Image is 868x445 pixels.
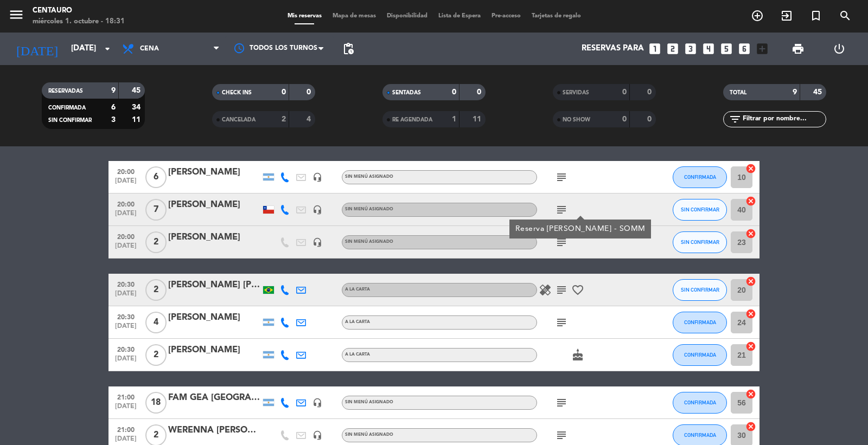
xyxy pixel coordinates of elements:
[345,352,370,357] span: A LA CARTA
[729,113,742,126] i: filter_list
[563,117,590,122] span: NO SHOW
[745,276,756,287] i: cancel
[819,33,860,65] div: LOG OUT
[8,37,66,61] i: [DATE]
[745,228,756,239] i: cancel
[168,165,260,179] div: [PERSON_NAME]
[282,88,286,96] strong: 0
[168,311,260,325] div: [PERSON_NAME]
[145,231,167,253] span: 2
[112,390,139,403] span: 21:00
[307,88,313,96] strong: 0
[145,344,167,366] span: 2
[622,88,627,96] strong: 0
[684,399,716,405] span: CONFIRMADA
[742,113,826,125] input: Filtrar por nombre...
[666,42,680,56] i: looks_two
[452,88,456,96] strong: 0
[112,343,139,355] span: 20:30
[145,392,167,414] span: 18
[33,16,125,27] div: miércoles 1. octubre - 18:31
[345,240,393,244] span: Sin menú asignado
[392,117,432,122] span: RE AGENDADA
[648,42,662,56] i: looks_one
[145,166,167,188] span: 6
[168,423,260,437] div: WERENNA [PERSON_NAME]
[345,400,393,404] span: Sin menú asignado
[622,115,627,123] strong: 0
[793,88,797,96] strong: 9
[168,278,260,292] div: [PERSON_NAME] [PERSON_NAME]
[473,115,483,123] strong: 11
[673,231,727,253] button: SIN CONFIRMAR
[833,42,846,55] i: power_settings_new
[745,196,756,207] i: cancel
[8,7,24,27] button: menu
[145,312,167,333] span: 4
[452,115,456,123] strong: 1
[745,163,756,174] i: cancel
[673,279,727,301] button: SIN CONFIRMAR
[684,319,716,325] span: CONFIRMADA
[345,320,370,324] span: A LA CARTA
[571,283,584,296] i: favorite_border
[312,398,322,408] i: headset_mic
[582,44,644,54] span: Reservas para
[312,237,322,247] i: headset_mic
[8,7,24,23] i: menu
[681,287,719,293] span: SIN CONFIRMAR
[112,210,139,222] span: [DATE]
[168,391,260,405] div: FAM GEA [GEOGRAPHIC_DATA]
[132,116,143,124] strong: 11
[112,165,139,177] span: 20:00
[745,421,756,432] i: cancel
[745,308,756,319] i: cancel
[571,349,584,362] i: cake
[112,323,139,335] span: [DATE]
[719,42,733,56] i: looks_5
[312,430,322,440] i: headset_mic
[222,117,256,122] span: CANCELADA
[673,166,727,188] button: CONFIRMADA
[673,392,727,414] button: CONFIRMADA
[745,341,756,352] i: cancel
[112,290,139,302] span: [DATE]
[345,433,393,437] span: Sin menú asignado
[809,9,822,22] i: turned_in_not
[112,177,139,190] span: [DATE]
[168,230,260,244] div: [PERSON_NAME]
[168,198,260,212] div: [PERSON_NAME]
[112,197,139,210] span: 20:00
[381,13,433,19] span: Disponibilidad
[681,207,719,212] span: SIN CONFIRMAR
[48,105,86,111] span: CONFIRMADA
[673,312,727,333] button: CONFIRMADA
[111,116,116,124] strong: 3
[345,287,370,292] span: A LA CARTA
[111,104,116,111] strong: 6
[101,42,114,55] i: arrow_drop_down
[477,88,483,96] strong: 0
[730,90,746,95] span: TOTAL
[140,45,159,53] span: Cena
[111,87,116,94] strong: 9
[48,118,92,123] span: SIN CONFIRMAR
[515,223,646,235] div: Reserva [PERSON_NAME] - SOMM
[681,239,719,245] span: SIN CONFIRMAR
[813,88,824,96] strong: 45
[112,278,139,290] span: 20:30
[222,90,252,95] span: CHECK INS
[112,310,139,323] span: 20:30
[701,42,716,56] i: looks_4
[48,88,83,94] span: RESERVADAS
[282,115,286,123] strong: 2
[555,429,568,442] i: subject
[647,115,654,123] strong: 0
[112,423,139,435] span: 21:00
[112,403,139,415] span: [DATE]
[112,242,139,255] span: [DATE]
[555,171,568,184] i: subject
[555,203,568,216] i: subject
[563,90,589,95] span: SERVIDAS
[539,283,552,296] i: healing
